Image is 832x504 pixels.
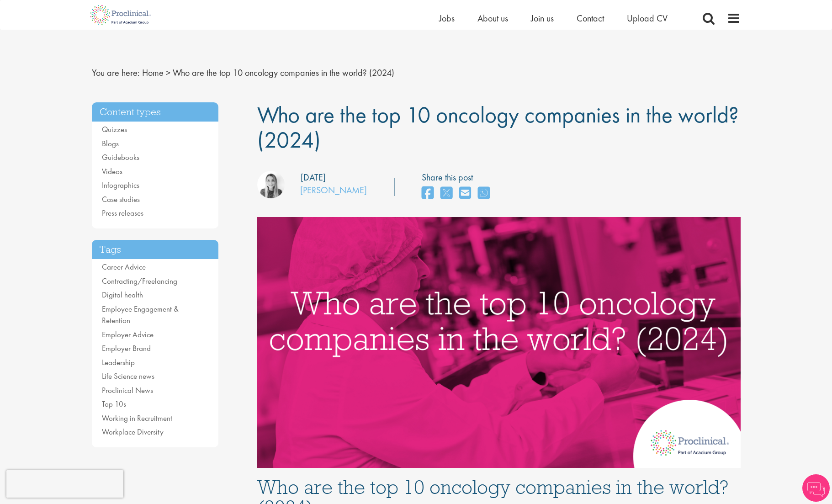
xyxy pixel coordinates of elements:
a: Contact [577,12,604,24]
a: share on facebook [422,184,434,203]
iframe: reCAPTCHA [6,470,123,498]
a: Top 10s [102,399,126,409]
a: Leadership [102,357,135,367]
a: Employer Brand [102,343,151,353]
img: Chatbot [802,474,830,502]
a: Employer Advice [102,329,154,340]
a: Case studies [102,194,140,204]
a: Blogs [102,138,119,149]
a: Guidebooks [102,152,139,162]
a: Jobs [439,12,455,24]
a: Videos [102,166,122,176]
a: About us [477,12,508,24]
h3: Content types [92,102,219,122]
a: Career Advice [102,262,146,272]
a: Digital health [102,290,143,300]
a: share on whats app [478,184,490,203]
a: share on twitter [440,184,452,203]
a: Join us [531,12,554,24]
div: [DATE] [301,171,326,184]
a: Contracting/Freelancing [102,276,177,286]
a: Workplace Diversity [102,427,164,437]
a: Quizzes [102,124,127,134]
span: You are here: [92,67,140,79]
a: Infographics [102,180,139,190]
h3: Tags [92,240,219,260]
a: Life Science news [102,371,154,381]
a: Employee Engagement & Retention [102,304,179,326]
span: Who are the top 10 oncology companies in the world? (2024) [173,67,394,79]
span: Who are the top 10 oncology companies in the world? (2024) [257,100,739,154]
label: Share this post [422,171,494,184]
span: > [166,67,170,79]
a: Press releases [102,208,143,218]
a: Upload CV [627,12,668,24]
a: breadcrumb link [142,67,164,79]
a: [PERSON_NAME] [300,184,367,196]
a: Proclinical News [102,385,153,395]
a: Working in Recruitment [102,413,172,423]
a: share on email [459,184,471,203]
img: Hannah Burke [257,171,285,198]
